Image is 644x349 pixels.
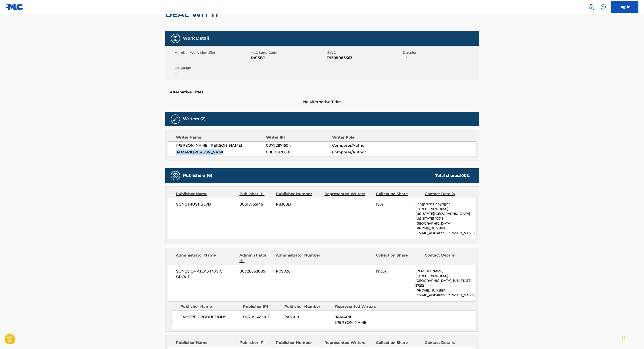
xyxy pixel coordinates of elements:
p: [US_STATE][GEOGRAPHIC_DATA][US_STATE] 10013 [415,211,476,221]
div: Publisher IPI [243,304,281,309]
img: MLC Logo [6,3,23,10]
span: ISWC [327,50,402,55]
iframe: Chat Widget [621,327,644,349]
span: Composer/Author [332,143,392,148]
span: Language [175,65,249,70]
h5: Writers (2) [183,116,206,122]
span: 00709649607 [243,314,281,320]
span: T9305083663 [327,55,402,61]
div: Writer IPI [266,135,332,140]
div: Contact Details [425,340,470,346]
p: [EMAIL_ADDRESS][DOMAIN_NAME] [415,293,476,298]
h5: Publishers (6) [183,173,212,178]
div: Represented Writers [324,191,372,197]
div: Contact Details [425,191,470,197]
div: Writer Role [332,135,392,140]
span: PA3608 [284,314,332,320]
div: Drag [622,331,625,345]
span: No Alternative Titles [165,99,479,105]
div: Represented Writers [335,304,382,309]
span: Member Work Identifier [175,50,249,55]
p: Songtrust Copyright [415,202,476,206]
span: P8368D [276,202,321,207]
img: Writers [173,116,178,122]
h5: Work Detail [183,36,209,41]
span: P09036 [276,269,321,274]
h2: DEAL WIT IT [165,9,222,19]
span: 100 % [460,173,470,178]
span: JAMARII [PERSON_NAME] [335,315,368,325]
div: Publisher Number [276,191,321,197]
span: [PERSON_NAME] [PERSON_NAME] [176,143,266,148]
span: 15% [376,202,412,207]
div: Help [599,2,608,12]
a: Public Search [586,2,596,12]
span: --:-- [403,55,478,61]
div: Collection Share [376,191,421,197]
p: [GEOGRAPHIC_DATA], [US_STATE] 37212 [415,278,476,288]
span: 00772871504 [266,143,332,148]
span: -- [175,70,249,76]
h5: Alternative Titles [170,90,474,95]
div: Contact Details [425,253,470,264]
p: [GEOGRAPHIC_DATA] [415,221,476,226]
span: SONGTRUST BLVD [176,202,236,207]
span: Duration [403,50,478,55]
img: Work Detail [173,36,178,41]
div: Writer Name [176,135,266,140]
span: JAMARII [PERSON_NAME] [176,149,266,155]
p: [EMAIL_ADDRESS][DOMAIN_NAME] [415,231,476,236]
span: 00810026889 [266,149,332,155]
img: search [588,4,594,10]
span: SONGS OF ATLAS MUSIC GROUP [176,269,236,280]
div: Represented Writers [324,340,372,346]
div: Administrator Number [276,253,321,264]
div: Total shares: [435,173,470,178]
span: 17.5% [376,269,412,274]
div: Publisher IPI [239,340,272,346]
div: Administrator Name [176,253,236,264]
a: Log In [611,1,638,13]
span: MLC Song Code [251,50,326,55]
div: Publisher Number [284,304,332,309]
span: 00615755145 [239,202,272,207]
div: Administrator IPI [239,253,272,264]
div: Publisher Name [176,340,236,346]
div: Publisher IPI [239,191,272,197]
div: Publisher Name [176,191,236,197]
p: [STREET_ADDRESS], [415,273,476,278]
p: [PERSON_NAME] [415,269,476,273]
div: Publisher Number [276,340,321,346]
span: JAMERE PRODUCTIONS [181,314,240,320]
div: Collection Share [376,340,421,346]
div: Collection Share [376,253,421,264]
p: [PHONE_NUMBER] [415,226,476,231]
span: -- [175,55,249,61]
img: help [600,4,606,10]
img: Publishers [173,173,178,178]
p: [PHONE_NUMBER] [415,288,476,293]
div: Publisher Name [180,304,239,309]
span: 00728663805 [239,269,272,274]
span: DA15BJ [251,55,326,61]
span: Composer/Author [332,149,392,155]
p: [STREET_ADDRESS], [415,206,476,211]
